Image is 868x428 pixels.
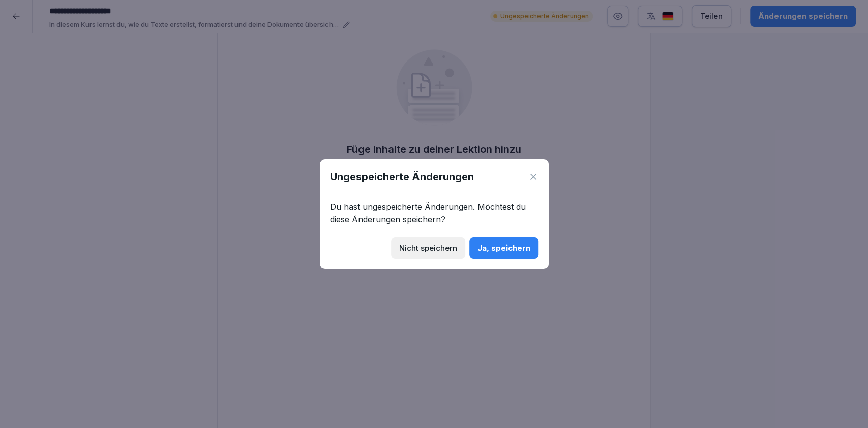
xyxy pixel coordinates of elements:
[469,237,538,259] button: Ja, speichern
[399,242,457,254] div: Nicht speichern
[391,237,465,259] button: Nicht speichern
[330,169,474,185] h1: Ungespeicherte Änderungen
[330,201,538,225] p: Du hast ungespeicherte Änderungen. Möchtest du diese Änderungen speichern?
[477,242,530,254] div: Ja, speichern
